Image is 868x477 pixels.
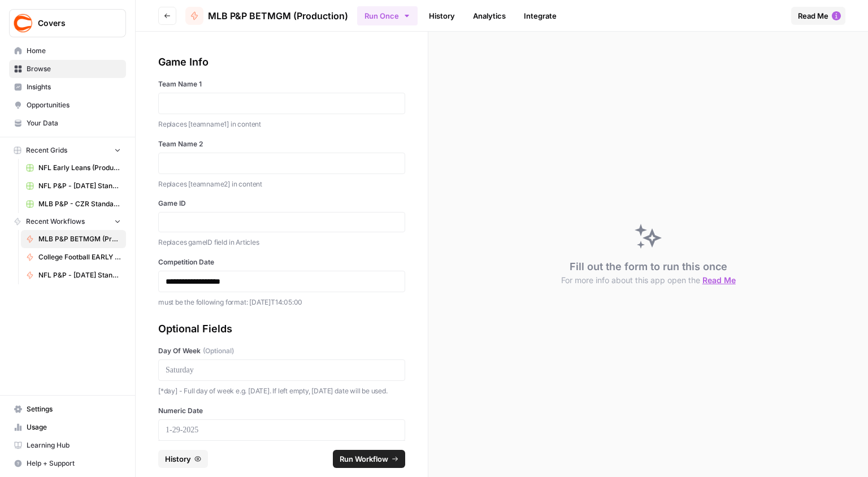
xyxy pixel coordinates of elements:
span: MLB P&P BETMGM (Production) [38,234,121,244]
a: Learning Hub [9,436,126,454]
p: Replaces [teamname2] in content [158,179,405,190]
span: Recent Workflows [26,216,85,227]
button: Run Workflow [333,450,405,468]
p: Replaces [teamname1] in content [158,119,405,130]
span: Read Me [798,10,828,21]
span: Usage [27,422,121,432]
a: Integrate [517,7,563,25]
span: Browse [27,64,121,74]
span: Home [27,46,121,56]
p: [*day] - Full day of week e.g. [DATE]. If left empty, [DATE] date will be used. [158,385,405,397]
button: Run Once [357,6,418,25]
a: MLB P&P - CZR Standard (Production) Grid [21,195,126,213]
button: Workspace: Covers [9,9,126,37]
a: Opportunities [9,96,126,114]
label: Numeric Date [158,406,405,416]
a: MLB P&P BETMGM (Production) [185,7,348,25]
button: For more info about this app open the Read Me [561,275,736,286]
span: Run Workflow [340,453,388,465]
span: MLB P&P BETMGM (Production) [208,9,348,23]
button: Read Me [791,7,845,25]
a: NFL P&P - [DATE] Standard (Production) [21,266,126,284]
span: NFL Early Leans (Production) Grid [38,163,121,173]
img: Covers Logo [13,13,33,33]
a: Home [9,42,126,60]
label: Team Name 2 [158,139,405,149]
label: Game ID [158,198,405,209]
label: Team Name 1 [158,79,405,89]
span: Learning Hub [27,440,121,450]
a: Browse [9,60,126,78]
span: NFL P&P - [DATE] Standard (Production) Grid [38,181,121,191]
label: Day Of Week [158,346,405,356]
label: Competition Date [158,257,405,267]
a: Analytics [466,7,513,25]
a: Settings [9,400,126,418]
span: Read Me [702,275,736,285]
a: NFL P&P - [DATE] Standard (Production) Grid [21,177,126,195]
button: History [158,450,208,468]
span: Recent Grids [26,145,67,155]
span: (Optional) [203,346,234,356]
p: must be the following format: [DATE]T14:05:00 [158,297,405,308]
button: Recent Grids [9,142,126,159]
a: NFL Early Leans (Production) Grid [21,159,126,177]
a: History [422,7,462,25]
button: Help + Support [9,454,126,472]
div: Optional Fields [158,321,405,337]
button: Recent Workflows [9,213,126,230]
span: NFL P&P - [DATE] Standard (Production) [38,270,121,280]
span: College Football EARLY LEANS (Production) [38,252,121,262]
span: MLB P&P - CZR Standard (Production) Grid [38,199,121,209]
span: Settings [27,404,121,414]
a: Your Data [9,114,126,132]
span: Your Data [27,118,121,128]
div: Fill out the form to run this once [561,259,736,286]
a: Usage [9,418,126,436]
p: Replaces gameID field in Articles [158,237,405,248]
span: Covers [38,18,106,29]
div: Game Info [158,54,405,70]
a: College Football EARLY LEANS (Production) [21,248,126,266]
span: Opportunities [27,100,121,110]
a: MLB P&P BETMGM (Production) [21,230,126,248]
span: History [165,453,191,465]
span: Insights [27,82,121,92]
a: Insights [9,78,126,96]
span: Help + Support [27,458,121,469]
